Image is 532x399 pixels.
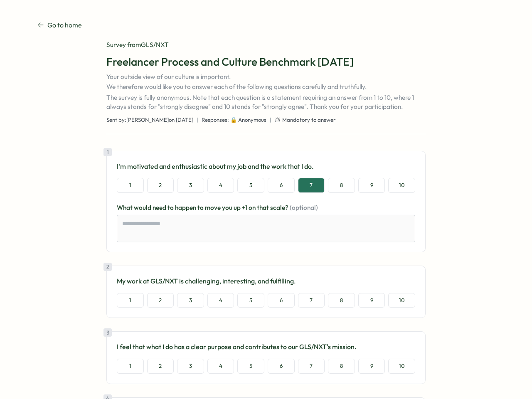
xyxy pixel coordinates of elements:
div: 1 [103,148,112,156]
button: 1 [117,293,144,308]
button: 7 [298,359,325,374]
button: 4 [207,178,234,193]
button: 9 [358,293,385,308]
button: 6 [268,178,295,193]
button: 10 [388,359,415,374]
button: 2 [147,359,174,374]
button: 8 [328,293,355,308]
span: Sent by: [PERSON_NAME] on [DATE] [106,116,193,124]
span: you [222,204,234,212]
button: 6 [268,359,295,374]
button: 4 [207,293,234,308]
button: 8 [328,359,355,374]
span: | [197,116,198,124]
button: 3 [177,293,204,308]
span: would [134,204,153,212]
span: up [234,204,242,212]
button: 2 [147,293,174,308]
a: Go to home [37,20,82,30]
button: 5 [237,293,264,308]
button: 8 [328,178,355,193]
button: 5 [237,359,264,374]
span: on [249,204,257,212]
span: Responses: 🔒 Anonymous [202,116,266,124]
span: to [167,204,175,212]
button: 9 [358,359,385,374]
p: Your outside view of our culture is important. We therefore would like you to answer each of the ... [106,72,426,111]
button: 6 [268,293,295,308]
div: 2 [103,263,112,271]
span: | [270,116,271,124]
span: +1 [242,204,249,212]
button: 3 [177,359,204,374]
button: 10 [388,293,415,308]
span: need [153,204,167,212]
button: 1 [117,178,144,193]
button: 2 [147,178,174,193]
p: I'm motivated and enthusiastic about my job and the work that I do. [117,161,415,172]
p: My work at GLS/NXT is challenging, interesting, and fulfilling. [117,276,415,286]
span: Mandatory to answer [282,116,336,124]
button: 3 [177,178,204,193]
div: 3 [103,328,112,337]
p: I feel that what I do has a clear purpose and contributes to our GLS/NXT's mission. [117,342,415,352]
span: move [205,204,222,212]
button: 9 [358,178,385,193]
span: scale? [270,204,290,212]
h1: Freelancer Process and Culture Benchmark [DATE] [106,54,426,69]
div: Survey from GLS/NXT [106,40,426,49]
span: that [257,204,270,212]
button: 7 [298,293,325,308]
button: 4 [207,359,234,374]
span: to [197,204,205,212]
button: 10 [388,178,415,193]
span: happen [175,204,197,212]
span: What [117,204,134,212]
p: Go to home [47,20,82,30]
button: 1 [117,359,144,374]
button: 7 [298,178,325,193]
span: (optional) [290,204,318,212]
button: 5 [237,178,264,193]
